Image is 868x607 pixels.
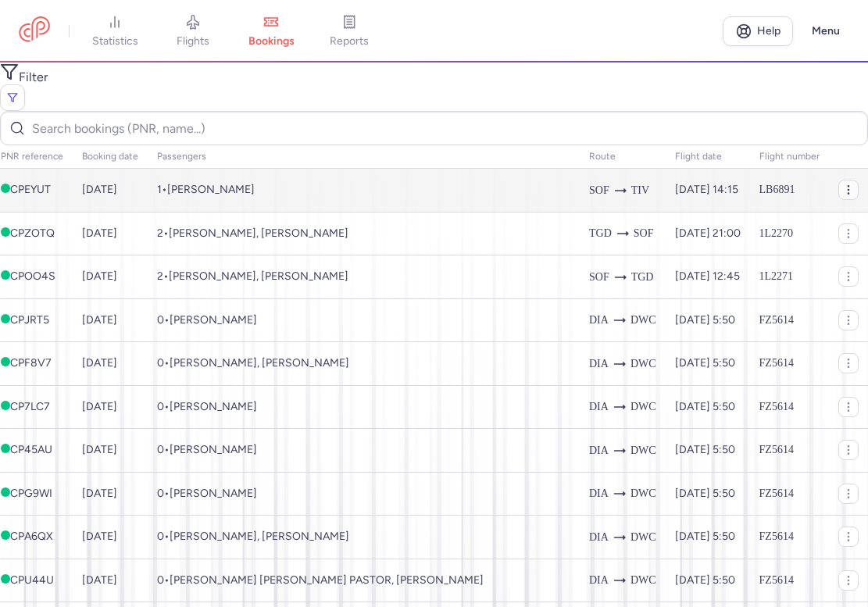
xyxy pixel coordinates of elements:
[675,313,735,327] span: [DATE] 5:50
[157,227,163,240] span: 2
[157,356,164,370] span: 0
[10,184,51,196] button: CPEYUT
[170,530,349,543] span: Nabel LALLY, Elizabeth CLARK
[169,227,348,240] span: Stoyan YORDANOV, Lubomir IVANOV
[330,34,369,48] span: reports
[169,270,348,283] span: Sofia ATLASOVA, Mark ATLASOV
[589,312,609,329] span: DIA
[157,183,255,196] span: •
[759,486,794,502] span: FZ5614
[10,183,51,196] span: CPEYUT
[589,442,609,459] span: DIA
[82,487,117,500] span: [DATE]
[177,34,209,48] span: flights
[73,145,148,169] th: Booking date
[675,400,735,413] span: [DATE] 5:50
[675,356,735,370] span: [DATE] 5:50
[630,572,656,589] span: DWC
[248,34,295,48] span: bookings
[82,183,117,196] span: [DATE]
[157,530,349,543] span: •
[170,573,484,587] span: Nicolas Fernando VARGAS PASTOR, Maurio MUNIZ
[10,487,52,500] button: CPG9WI
[170,443,257,456] span: Martin ASENOV
[10,270,55,283] span: CPOO4S
[759,442,794,458] span: FZ5614
[589,529,609,546] span: DIA
[630,442,656,459] span: DWC
[157,313,257,327] span: •
[82,313,117,327] span: [DATE]
[170,400,257,413] span: Abdelfattah MESBAHI
[634,225,654,242] span: SOF
[157,227,348,240] span: •
[10,270,55,283] button: CPOO4S
[759,269,794,284] span: 1L2271
[10,574,54,587] button: CPU44U
[631,182,649,199] span: TIV
[675,183,738,196] span: [DATE] 14:15
[92,34,138,48] span: statistics
[82,270,117,283] span: [DATE]
[157,443,164,456] span: 0
[10,227,55,240] span: CPZOTQ
[589,225,612,242] span: TGD
[802,16,849,46] button: Menu
[757,25,780,37] span: Help
[10,443,52,456] span: CP45AU
[675,443,735,456] span: [DATE] 5:50
[759,573,794,588] span: FZ5614
[666,145,750,169] th: flight date
[10,314,49,327] button: CPJRT5
[759,226,794,241] span: 1L2270
[759,182,795,198] span: LB6891
[82,227,117,240] span: [DATE]
[167,183,255,196] span: Tsveta BACHEVA
[157,530,164,543] span: 0
[10,313,49,327] span: CPJRT5
[76,14,154,48] a: statistics
[157,270,163,283] span: 2
[82,443,117,456] span: [DATE]
[170,313,257,327] span: Asmaa AHMED
[232,14,310,48] a: bookings
[589,182,609,199] span: SOF
[675,530,735,543] span: [DATE] 5:50
[759,529,794,545] span: FZ5614
[759,312,794,328] span: FZ5614
[589,572,609,589] span: DIA
[157,183,162,196] span: 1
[10,357,52,370] button: CPF8V7
[82,530,117,543] span: [DATE]
[675,487,735,500] span: [DATE] 5:50
[170,487,257,500] span: Carolina MATEO
[10,227,55,240] button: CPZOTQ
[10,400,50,413] span: CP7LC7
[19,16,50,45] a: CitizenPlane red outlined logo
[759,355,794,371] span: FZ5614
[630,398,656,416] span: DWC
[10,530,53,543] button: CPA6QX
[630,529,656,546] span: DWC
[82,356,117,370] span: [DATE]
[675,227,741,240] span: [DATE] 21:00
[630,355,656,373] span: DWC
[759,399,794,415] span: FZ5614
[157,356,349,370] span: •
[675,573,735,587] span: [DATE] 5:50
[157,313,164,327] span: 0
[580,145,666,169] th: Route
[154,14,232,48] a: flights
[82,400,117,413] span: [DATE]
[631,269,654,286] span: TGD
[82,573,117,587] span: [DATE]
[157,443,257,456] span: •
[19,70,53,84] span: Filters
[630,312,656,329] span: DWC
[675,270,740,283] span: [DATE] 12:45
[148,145,580,169] th: Passengers
[589,485,609,502] span: DIA
[589,269,609,286] span: SOF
